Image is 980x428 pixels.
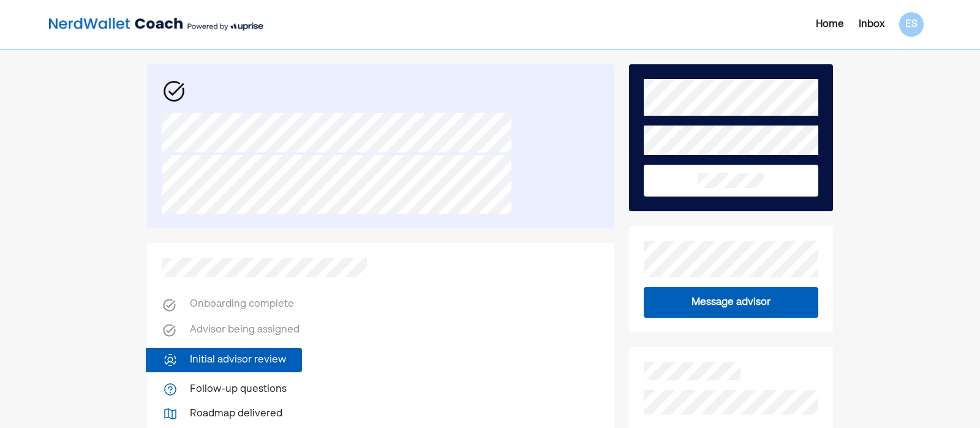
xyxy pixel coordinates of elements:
div: Inbox [859,17,884,32]
div: ES [899,12,924,37]
div: Advisor being assigned [190,323,300,339]
button: Message advisor [644,287,819,318]
div: Onboarding complete [190,297,294,313]
div: Roadmap delivered [190,407,282,421]
div: Home [816,17,844,32]
div: Initial advisor review [190,353,286,367]
div: Follow-up questions [190,382,287,397]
